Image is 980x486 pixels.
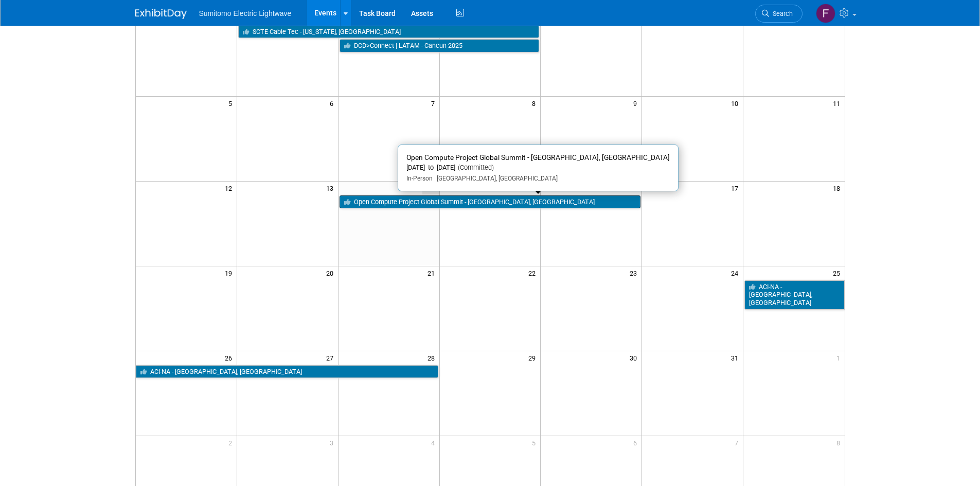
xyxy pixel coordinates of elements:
[199,9,292,17] span: Sumitomo Electric Lightwave
[238,25,540,39] a: SCTE Cable Tec - [US_STATE], [GEOGRAPHIC_DATA]
[224,182,237,194] span: 12
[531,436,540,449] span: 5
[629,266,642,279] span: 23
[135,9,187,19] img: ExhibitDay
[406,175,433,182] span: In-Person
[730,182,743,194] span: 17
[744,280,844,310] a: ACI-NA - [GEOGRAPHIC_DATA], [GEOGRAPHIC_DATA]
[227,436,237,449] span: 2
[455,164,494,171] span: (Committed)
[325,351,338,364] span: 27
[730,97,743,110] span: 10
[769,10,793,17] span: Search
[430,436,439,449] span: 4
[730,266,743,279] span: 24
[426,351,439,364] span: 28
[730,351,743,364] span: 31
[340,195,641,209] a: Open Compute Project Global Summit - [GEOGRAPHIC_DATA], [GEOGRAPHIC_DATA]
[832,97,845,110] span: 11
[224,351,237,364] span: 26
[430,97,439,110] span: 7
[527,351,540,364] span: 29
[832,182,845,194] span: 18
[632,436,642,449] span: 6
[329,436,338,449] span: 3
[406,153,670,161] span: Open Compute Project Global Summit - [GEOGRAPHIC_DATA], [GEOGRAPHIC_DATA]
[329,97,338,110] span: 6
[406,164,670,172] div: [DATE] to [DATE]
[629,351,642,364] span: 30
[227,97,237,110] span: 5
[426,266,439,279] span: 21
[325,266,338,279] span: 20
[755,5,803,23] a: Search
[224,266,237,279] span: 19
[433,175,558,182] span: [GEOGRAPHIC_DATA], [GEOGRAPHIC_DATA]
[531,97,540,110] span: 8
[835,351,845,364] span: 1
[632,97,642,110] span: 9
[816,4,835,23] img: Faith Byrd
[835,436,845,449] span: 8
[325,182,338,194] span: 13
[832,266,845,279] span: 25
[340,39,540,52] a: DCD>Connect | LATAM - Cancun 2025
[734,436,743,449] span: 7
[527,266,540,279] span: 22
[136,365,438,379] a: ACI-NA - [GEOGRAPHIC_DATA], [GEOGRAPHIC_DATA]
